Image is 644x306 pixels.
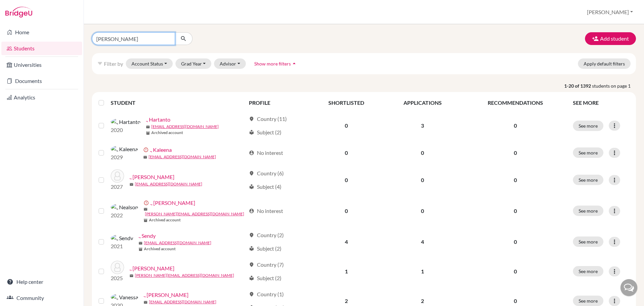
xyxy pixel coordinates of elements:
[150,146,172,154] a: ., Kaleena
[309,140,383,165] td: 0
[466,238,565,246] p: 0
[249,245,281,253] div: Subject (2)
[111,242,133,250] p: 2021
[111,169,124,183] img: ., Kenichi
[249,149,283,157] div: No interest
[111,211,138,219] p: 2022
[249,128,281,136] div: Subject (2)
[249,184,254,189] span: local_library
[144,218,148,222] span: inventory_2
[97,61,103,66] i: filter_list
[309,227,383,257] td: 4
[569,95,633,111] th: SEE MORE
[466,122,565,130] p: 0
[111,145,138,153] img: ., Kaleena
[309,95,383,111] th: SHORTLISTED
[111,126,141,134] p: 2020
[309,195,383,227] td: 0
[149,217,181,223] b: Archived account
[564,82,592,89] strong: 1-20 of 1392
[466,149,565,157] p: 0
[578,58,631,69] button: Apply default filters
[249,171,254,176] span: location_on
[144,291,189,299] a: ., [PERSON_NAME]
[249,58,303,69] button: Show more filtersarrow_drop_up
[144,207,148,211] span: mail
[466,267,565,275] p: 0
[1,275,82,289] a: Help center
[249,150,254,156] span: account_circle
[383,227,462,257] td: 4
[462,95,569,111] th: RECOMMENDATIONS
[1,58,82,72] a: Universities
[111,203,138,211] img: ., Nealson
[383,140,462,165] td: 0
[129,182,133,186] span: mail
[143,147,150,152] span: error_outline
[111,234,133,242] img: ., Sendy
[249,208,254,214] span: account_circle
[573,175,603,185] button: See more
[249,261,284,269] div: Country (7)
[249,232,254,238] span: location_on
[129,173,174,181] a: ., [PERSON_NAME]
[129,274,133,278] span: mail
[254,61,291,67] span: Show more filters
[1,74,82,88] a: Documents
[145,211,244,217] a: [PERSON_NAME][EMAIL_ADDRESS][DOMAIN_NAME]
[146,116,170,124] a: ., Hartanto
[383,195,462,227] td: 0
[249,207,283,215] div: No interest
[573,266,603,276] button: See more
[144,200,150,206] span: error_outline
[111,261,124,274] img: ., Vanessa
[175,58,212,69] button: Grad Year
[383,111,462,140] td: 3
[249,130,254,135] span: local_library
[249,116,254,122] span: location_on
[249,262,254,267] span: location_on
[249,231,284,239] div: Country (2)
[92,32,175,45] input: Find student by name...
[149,154,216,160] a: [EMAIL_ADDRESS][DOMAIN_NAME]
[291,60,298,67] i: arrow_drop_up
[1,291,82,305] a: Community
[249,274,281,282] div: Subject (2)
[129,264,174,272] a: ., [PERSON_NAME]
[383,165,462,195] td: 0
[249,246,254,251] span: local_library
[466,176,565,184] p: 0
[139,232,156,240] a: ., Sendy
[15,5,29,11] span: Help
[383,95,462,111] th: APPLICATIONS
[573,121,603,131] button: See more
[249,275,254,281] span: local_library
[309,111,383,140] td: 0
[111,95,245,111] th: STUDENT
[139,241,143,245] span: mail
[573,147,603,158] button: See more
[585,32,636,45] button: Add student
[135,181,202,187] a: [EMAIL_ADDRESS][DOMAIN_NAME]
[249,115,287,123] div: Country (11)
[144,246,176,252] b: Archived account
[151,124,219,130] a: [EMAIL_ADDRESS][DOMAIN_NAME]
[309,165,383,195] td: 0
[466,297,565,305] p: 0
[111,183,124,191] p: 2027
[5,7,32,17] img: Bridge-U
[151,130,183,136] b: Archived account
[592,82,636,89] span: students on page 1
[104,60,123,67] span: Filter by
[139,247,143,251] span: inventory_2
[149,299,216,305] a: [EMAIL_ADDRESS][DOMAIN_NAME]
[143,155,147,159] span: mail
[573,296,603,306] button: See more
[383,257,462,286] td: 1
[249,290,284,298] div: Country (1)
[584,6,636,18] button: [PERSON_NAME]
[245,95,309,111] th: PROFILE
[249,292,254,297] span: location_on
[111,293,138,301] img: ., Vanessa
[214,58,246,69] button: Advisor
